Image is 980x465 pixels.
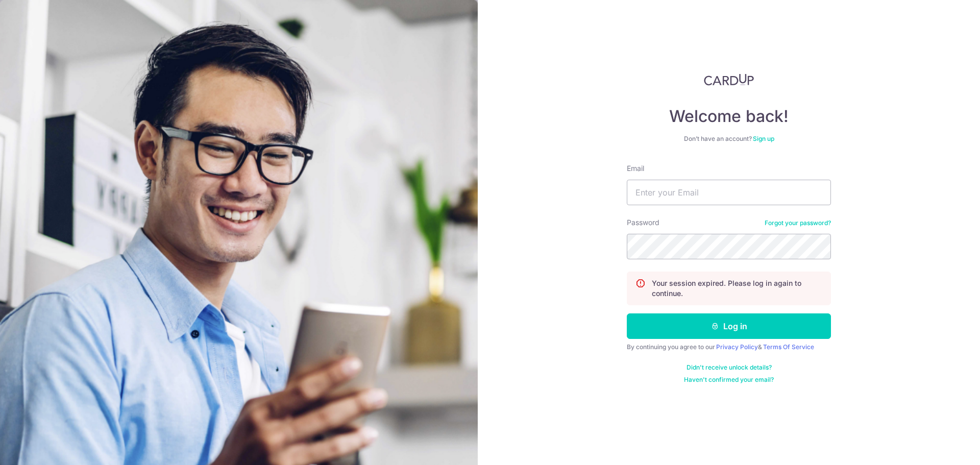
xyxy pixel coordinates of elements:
a: Forgot your password? [765,219,831,227]
label: Email [627,163,644,174]
a: Didn't receive unlock details? [687,363,772,372]
a: Sign up [753,135,774,142]
button: Log in [627,313,831,339]
label: Password [627,217,659,228]
div: Don’t have an account? [627,135,831,143]
a: Haven't confirmed your email? [684,376,774,384]
a: Privacy Policy [716,343,758,351]
input: Enter your Email [627,180,831,205]
img: CardUp Logo [704,74,754,86]
a: Terms Of Service [763,343,814,351]
div: By continuing you agree to our & [627,343,831,351]
h4: Welcome back! [627,106,831,127]
p: Your session expired. Please log in again to continue. [652,278,822,299]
